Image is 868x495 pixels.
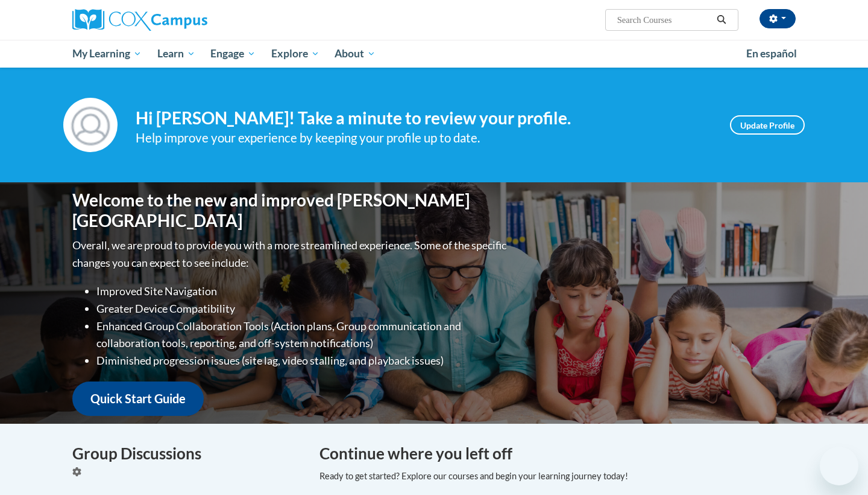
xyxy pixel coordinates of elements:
input: Search Courses [616,13,712,27]
li: Greater Device Compatibility [96,300,509,318]
iframe: Button to launch messaging window [820,447,858,485]
span: Engage [210,46,256,61]
li: Diminished progression issues (site lag, video stalling, and playback issues) [96,352,509,369]
button: Search [712,13,731,27]
a: About [327,40,384,68]
img: Cox Campus [72,9,207,31]
div: Help improve your experience by keeping your profile up to date. [136,128,712,148]
a: En español [738,41,805,66]
button: Account Settings [759,9,796,28]
span: Explore [271,46,319,61]
h1: Welcome to the new and improved [PERSON_NAME][GEOGRAPHIC_DATA] [72,190,509,231]
div: Main menu [54,40,814,68]
a: Cox Campus [72,9,301,31]
li: Enhanced Group Collaboration Tools (Action plans, Group communication and collaboration tools, re... [96,318,509,353]
a: Explore [263,40,327,68]
h4: Group Discussions [72,442,301,465]
a: Quick Start Guide [72,382,204,416]
a: Update Profile [730,115,805,135]
p: Overall, we are proud to provide you with a more streamlined experience. Some of the specific cha... [72,237,509,272]
span: Learn [157,46,195,61]
span: En español [746,47,797,60]
a: Engage [203,40,263,68]
a: Learn [149,40,203,68]
a: My Learning [64,40,149,68]
li: Improved Site Navigation [96,283,509,300]
span: My Learning [72,46,142,61]
img: Profile Image [63,98,118,152]
span: About [335,46,376,61]
h4: Continue where you left off [319,442,796,465]
h4: Hi [PERSON_NAME]! Take a minute to review your profile. [136,108,712,129]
